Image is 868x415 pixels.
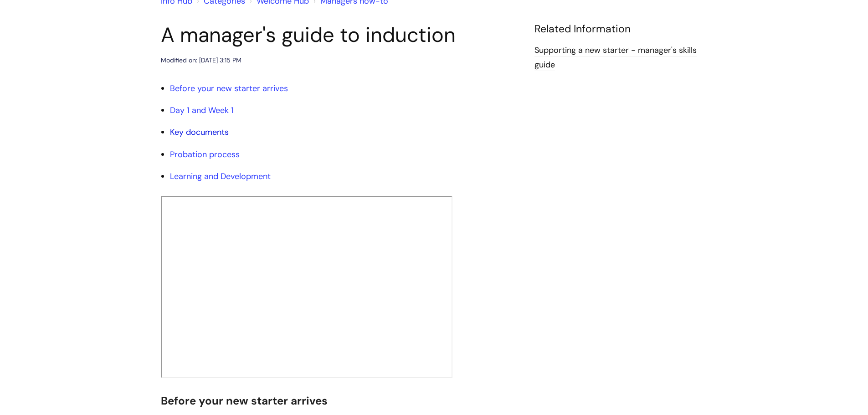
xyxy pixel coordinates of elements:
a: Learning and Development [170,171,271,182]
a: Before your new starter arrives [170,83,288,94]
iframe: Giving new starters a warm welcome [161,196,452,378]
a: Supporting a new starter - manager's skills guide [534,45,697,71]
a: Day 1 and Week 1 [170,105,234,116]
span: Before your new starter arrives [161,394,328,408]
a: Probation process [170,149,240,160]
h4: Related Information [534,23,708,36]
h1: A manager's guide to induction [161,23,521,47]
div: Modified on: [DATE] 3:15 PM [161,55,241,66]
a: Key documents [170,127,229,138]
